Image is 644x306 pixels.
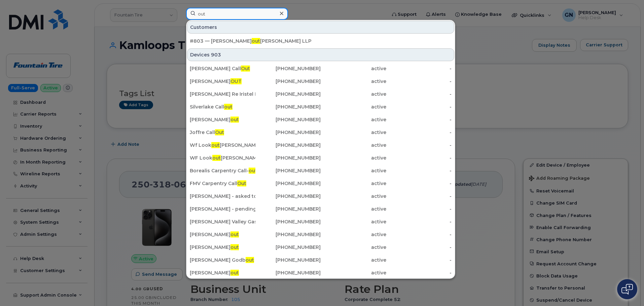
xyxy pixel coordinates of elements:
span: Out [237,180,246,186]
div: active [321,257,386,263]
div: Devices [187,48,454,61]
div: - [386,218,452,225]
div: - [386,142,452,148]
span: out [249,168,257,174]
a: [PERSON_NAME]OUT[PHONE_NUMBER]active- [187,75,454,87]
a: [PERSON_NAME] - pending port[PHONE_NUMBER]active- [187,203,454,215]
div: - [386,269,452,276]
div: active [321,129,386,136]
a: FMV Carpentry CallOut[PHONE_NUMBER]active- [187,177,454,189]
div: active [321,116,386,123]
div: active [321,244,386,251]
div: [PERSON_NAME] - asked to port [190,193,255,200]
span: out [246,257,254,263]
div: #803 — [PERSON_NAME] [PERSON_NAME] LLP [190,38,452,44]
div: - [386,180,452,187]
div: [PERSON_NAME] [190,269,255,276]
div: [PHONE_NUMBER] [255,116,321,123]
div: active [321,269,386,276]
div: active [321,206,386,212]
div: - [386,206,452,212]
span: 903 [211,51,221,58]
div: [PHONE_NUMBER] [255,155,321,161]
div: active [321,180,386,187]
a: Silverlake Callout[PHONE_NUMBER]active- [187,101,454,113]
div: active [321,231,386,238]
div: [PERSON_NAME] - pending port [190,206,255,212]
div: Silverlake Call [190,103,255,110]
div: - [386,78,452,85]
img: Open chat [621,284,633,295]
div: [PERSON_NAME] [190,231,255,238]
span: out [230,244,239,250]
a: Joffre CallOut[PHONE_NUMBER]active- [187,126,454,138]
div: [PHONE_NUMBER] [255,167,321,174]
a: WF Lookout[PERSON_NAME][PHONE_NUMBER]active- [187,152,454,164]
div: - [386,155,452,161]
div: [PHONE_NUMBER] [255,218,321,225]
div: - [386,65,452,72]
div: active [321,103,386,110]
a: [PERSON_NAME]out[PHONE_NUMBER]active- [187,241,454,253]
a: [PERSON_NAME]out[PHONE_NUMBER]active- [187,114,454,126]
span: out [212,155,221,161]
div: active [321,167,386,174]
div: - [386,231,452,238]
div: [PERSON_NAME] Call [190,65,255,72]
div: active [321,155,386,161]
div: active [321,65,386,72]
span: out [252,38,260,44]
a: Borealis Carpentry Call-outPhone[PHONE_NUMBER]active- [187,165,454,177]
a: [PERSON_NAME] Re Iristel Port-.[PHONE_NUMBER]active- [187,88,454,100]
div: active [321,142,386,148]
span: Out [241,65,250,72]
div: [PHONE_NUMBER] [255,257,321,263]
div: [PHONE_NUMBER] [255,78,321,85]
div: [PHONE_NUMBER] [255,180,321,187]
div: [PERSON_NAME] Re Iristel Port- . [190,91,255,97]
div: [PHONE_NUMBER] [255,269,321,276]
div: [PHONE_NUMBER] [255,244,321,251]
div: Customers [187,21,454,34]
a: Wf Lookout[PERSON_NAME][PHONE_NUMBER]active- [187,139,454,151]
div: active [321,78,386,85]
div: [PHONE_NUMBER] [255,65,321,72]
span: out [224,104,232,110]
div: [PHONE_NUMBER] [255,206,321,212]
span: OUT [230,78,242,84]
div: [PERSON_NAME] [190,116,255,123]
div: - [386,257,452,263]
div: - [386,167,452,174]
span: out [211,142,220,148]
div: [PERSON_NAME] Valley Gas Call [190,218,255,225]
a: [PERSON_NAME]out[PHONE_NUMBER]active- [187,267,454,279]
div: active [321,218,386,225]
div: - [386,244,452,251]
div: active [321,91,386,97]
div: active [321,193,386,200]
a: [PERSON_NAME] Godbout[PHONE_NUMBER]active- [187,254,454,266]
a: [PERSON_NAME] Valley Gas Call[PHONE_NUMBER]active- [187,216,454,228]
div: [PHONE_NUMBER] [255,193,321,200]
div: WF Look [PERSON_NAME] [190,155,255,161]
span: out [230,231,239,237]
div: [PERSON_NAME] [190,78,255,85]
a: [PERSON_NAME]out[PHONE_NUMBER]active- [187,228,454,241]
a: [PERSON_NAME] - asked to port[PHONE_NUMBER]active- [187,190,454,202]
div: [PERSON_NAME] Godb [190,257,255,263]
span: out [230,117,239,123]
div: [PHONE_NUMBER] [255,231,321,238]
div: [PHONE_NUMBER] [255,103,321,110]
div: - [386,103,452,110]
div: [PHONE_NUMBER] [255,91,321,97]
div: [PERSON_NAME] [190,244,255,251]
div: - [386,129,452,136]
a: [PERSON_NAME] CallOut[PHONE_NUMBER]active- [187,62,454,75]
div: [PHONE_NUMBER] [255,142,321,148]
span: out [230,270,239,276]
div: - [386,193,452,200]
div: - [386,116,452,123]
span: Out [215,129,224,135]
div: Borealis Carpentry Call- Phone [190,167,255,174]
div: [PHONE_NUMBER] [255,129,321,136]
